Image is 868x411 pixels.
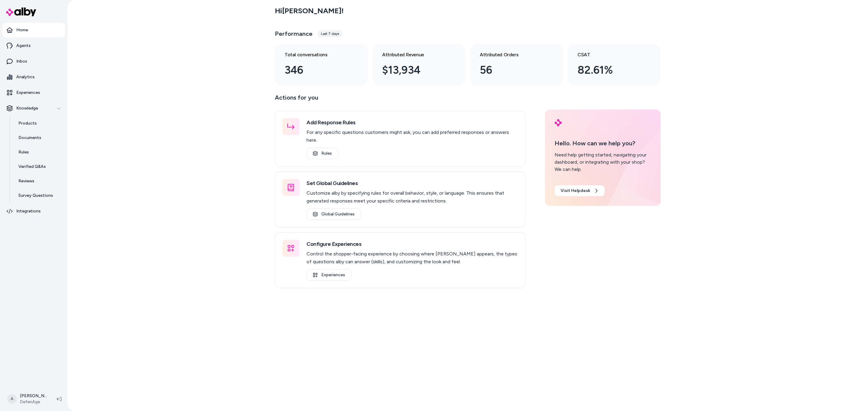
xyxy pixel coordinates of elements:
h3: Attributed Revenue [382,51,446,58]
div: 346 [285,62,348,78]
a: Survey Questions [12,188,65,203]
a: Home [2,23,65,37]
p: Verified Q&As [18,164,46,170]
a: Products [12,116,65,131]
p: Integrations [16,208,41,214]
button: A[PERSON_NAME]DefenAge [4,389,52,409]
div: Last 7 days [317,30,343,37]
p: Products [18,120,37,126]
a: Visit Helpdesk [555,185,605,196]
img: alby Logo [555,119,562,126]
a: Integrations [2,204,65,218]
a: CSAT 82.61% [568,44,661,85]
h3: Set Global Guidelines [307,179,518,187]
a: Reviews [12,174,65,188]
a: Experiences [307,269,351,281]
p: Reviews [18,178,34,184]
p: Hello. How can we help you? [555,139,651,148]
p: Survey Questions [18,193,53,199]
a: Total conversations 346 [275,44,368,85]
button: Knowledge [2,101,65,116]
a: Agents [2,39,65,53]
p: [PERSON_NAME] [20,393,47,399]
p: Rules [18,149,29,155]
a: Experiences [2,85,65,100]
p: Inbox [16,58,27,64]
h3: Add Response Rules [307,118,518,127]
p: Documents [18,135,41,141]
p: Customize alby by specifying rules for overall behavior, style, or language. This ensures that ge... [307,189,518,205]
span: A [7,394,17,404]
div: 56 [480,62,544,78]
p: Actions for you [275,93,526,107]
span: DefenAge [20,399,47,405]
div: Need help getting started, navigating your dashboard, or integrating with your shop? We can help. [555,151,651,173]
a: Verified Q&As [12,159,65,174]
a: Rules [307,148,338,159]
a: Documents [12,131,65,145]
div: 82.61% [577,62,641,78]
h3: Attributed Orders [480,51,544,58]
h3: Performance [275,29,313,38]
h3: Configure Experiences [307,240,518,248]
p: Agents [16,43,31,49]
a: Rules [12,145,65,159]
h3: CSAT [577,51,641,58]
a: Inbox [2,54,65,69]
a: Attributed Revenue $13,934 [373,44,465,85]
a: Attributed Orders 56 [470,44,563,85]
img: alby Logo [6,8,36,16]
p: Knowledge [16,105,38,111]
p: Control the shopper-facing experience by choosing where [PERSON_NAME] appears, the types of quest... [307,250,518,266]
p: For any specific questions customers might ask, you can add preferred responses or answers here. [307,128,518,144]
a: Analytics [2,70,65,84]
p: Analytics [16,74,35,80]
p: Experiences [16,90,40,96]
h3: Total conversations [285,51,348,58]
p: Home [16,27,28,33]
a: Global Guidelines [307,209,361,220]
h2: Hi [PERSON_NAME] ! [275,6,344,15]
div: $13,934 [382,62,446,78]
